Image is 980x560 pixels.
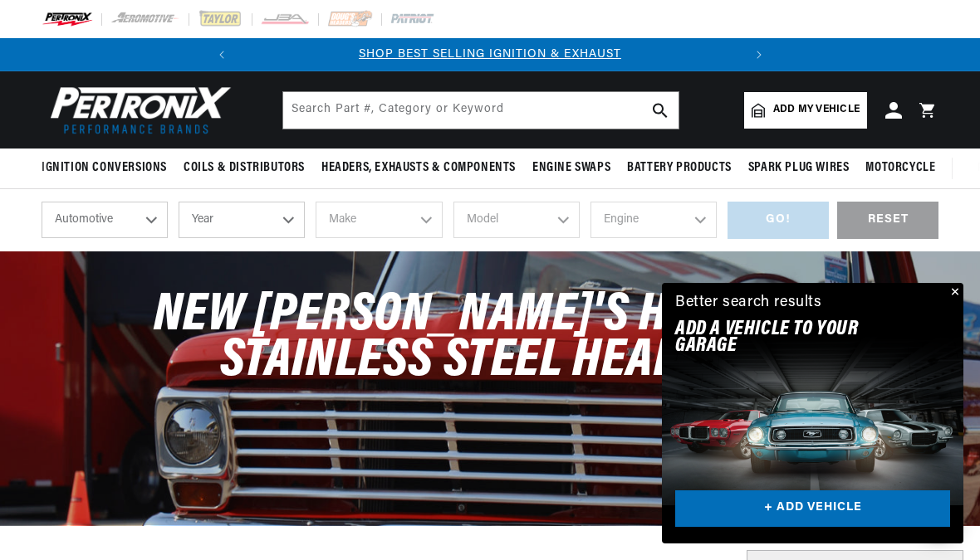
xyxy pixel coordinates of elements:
summary: Coils & Distributors [175,149,313,187]
div: Better search results [675,291,822,315]
select: Engine [590,202,717,238]
select: Model [453,202,580,238]
input: Search Part #, Category or Keyword [283,92,679,129]
span: Add my vehicle [773,102,860,118]
button: Close [943,283,963,303]
span: Spark Plug Wires [748,159,850,177]
summary: Spark Plug Wires [740,149,858,187]
span: Motorcycle [865,159,935,177]
a: + ADD VEHICLE [675,490,950,528]
select: Year [179,202,305,238]
a: SHOP BEST SELLING IGNITION & EXHAUST [359,48,621,61]
select: Make [316,202,442,238]
button: search button [642,92,679,129]
div: Announcement [238,46,742,64]
summary: Battery Products [619,149,740,187]
summary: Engine Swaps [524,149,619,187]
button: Translation missing: en.sections.announcements.previous_announcement [205,38,238,71]
div: RESET [837,202,938,239]
a: Add my vehicle [744,92,867,129]
summary: Headers, Exhausts & Components [313,149,524,187]
span: Headers, Exhausts & Components [321,159,516,177]
span: Engine Swaps [532,159,610,177]
summary: Motorcycle [857,149,943,187]
h2: Add A VEHICLE to your garage [675,321,909,355]
select: Ride Type [42,202,168,238]
span: Coils & Distributors [184,159,305,177]
div: 1 of 2 [238,46,742,64]
img: Pertronix [42,81,233,139]
span: Battery Products [627,159,732,177]
summary: Ignition Conversions [42,149,175,187]
span: Ignition Conversions [42,159,167,177]
span: New [PERSON_NAME]'s Headers Stainless Steel Headers [154,289,826,388]
button: Translation missing: en.sections.announcements.next_announcement [742,38,776,71]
